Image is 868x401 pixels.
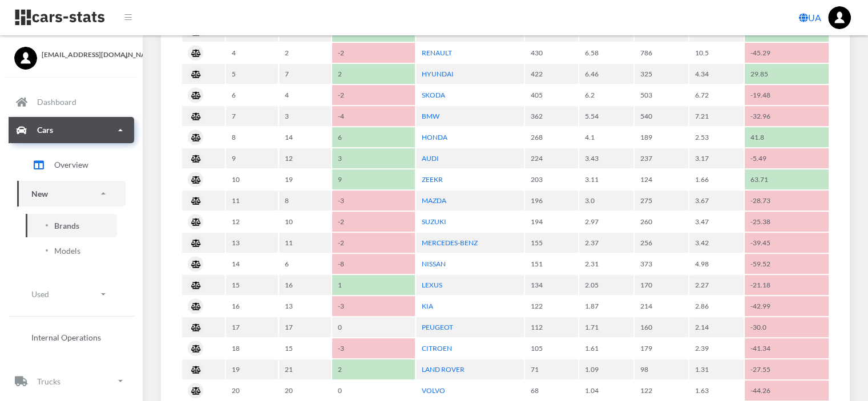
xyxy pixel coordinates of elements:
[579,254,633,274] td: 2.31
[525,64,578,84] td: 422
[332,64,415,84] td: 2
[422,175,443,184] a: ZEEKR
[332,212,415,232] td: -2
[422,27,469,36] a: VOLKSWAGEN
[422,48,452,57] a: RENAULT
[422,91,445,99] a: SKODA
[525,275,578,295] td: 134
[37,123,53,137] p: Cars
[689,212,744,232] td: 3.47
[279,338,331,358] td: 15
[525,359,578,379] td: 71
[689,148,744,168] td: 3.17
[332,148,415,168] td: 3
[226,254,278,274] td: 14
[689,191,744,210] td: 3.67
[226,148,278,168] td: 9
[525,191,578,210] td: 196
[635,380,688,400] td: 122
[54,159,88,171] span: Overview
[9,368,134,394] a: Trucks
[279,191,331,210] td: 8
[579,296,633,316] td: 1.87
[635,148,688,168] td: 237
[745,380,829,400] td: -44.26
[689,338,744,358] td: 2.39
[279,169,331,189] td: 19
[745,43,829,63] td: -45.29
[226,169,278,189] td: 10
[422,302,433,310] a: KIA
[422,217,446,226] a: SUZUKI
[689,43,744,63] td: 10.5
[635,191,688,210] td: 275
[794,6,826,29] a: UA
[579,233,633,253] td: 2.37
[17,281,126,307] a: Used
[579,169,633,189] td: 3.11
[332,338,415,358] td: -3
[745,338,829,358] td: -41.34
[579,275,633,295] td: 2.05
[689,380,744,400] td: 1.63
[689,127,744,147] td: 2.53
[332,106,415,126] td: -4
[579,317,633,337] td: 1.71
[279,275,331,295] td: 16
[579,43,633,63] td: 6.58
[226,106,278,126] td: 7
[635,106,688,126] td: 540
[525,43,578,63] td: 430
[226,191,278,210] td: 11
[635,275,688,295] td: 170
[279,127,331,147] td: 14
[37,95,76,109] p: Dashboard
[579,106,633,126] td: 5.54
[17,181,126,206] a: New
[422,196,446,205] a: MAZDA
[279,85,331,105] td: 4
[279,254,331,274] td: 6
[14,47,128,60] a: [EMAIL_ADDRESS][DOMAIN_NAME]
[745,233,829,253] td: -39.45
[525,212,578,232] td: 194
[31,187,48,201] p: New
[226,317,278,337] td: 17
[579,212,633,232] td: 2.97
[635,338,688,358] td: 179
[422,323,453,331] a: PEUGEOT
[828,6,851,29] img: ...
[689,317,744,337] td: 2.14
[332,169,415,189] td: 9
[422,281,442,289] a: LEXUS
[745,254,829,274] td: -59.52
[422,70,454,78] a: HYUNDAI
[422,238,478,247] a: MERCEDES-BENZ
[635,296,688,316] td: 214
[226,380,278,400] td: 20
[422,154,439,163] a: AUDI
[31,331,101,343] span: Internal Operations
[525,380,578,400] td: 68
[689,85,744,105] td: 6.72
[226,212,278,232] td: 12
[745,64,829,84] td: 29.85
[26,214,117,237] a: Brands
[689,296,744,316] td: 2.86
[745,212,829,232] td: -25.38
[745,191,829,210] td: -28.73
[579,359,633,379] td: 1.09
[689,169,744,189] td: 1.66
[226,296,278,316] td: 16
[279,317,331,337] td: 17
[689,359,744,379] td: 1.31
[635,64,688,84] td: 325
[745,317,829,337] td: -30.0
[226,233,278,253] td: 13
[279,43,331,63] td: 2
[226,85,278,105] td: 6
[689,275,744,295] td: 2.27
[635,233,688,253] td: 256
[525,254,578,274] td: 151
[422,386,445,395] a: VOLVO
